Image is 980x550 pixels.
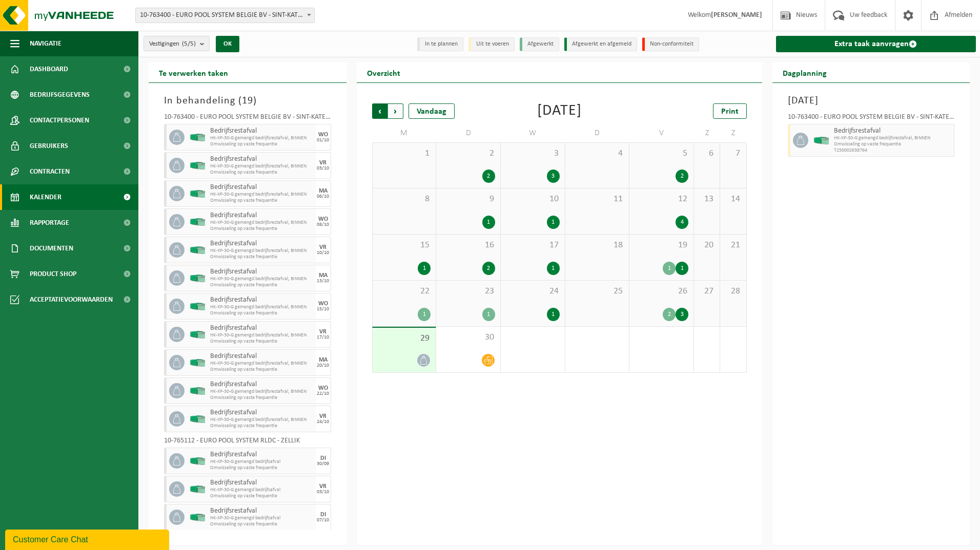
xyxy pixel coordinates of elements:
img: HK-XP-30-GN-00 [190,190,205,198]
div: 10-765112 - EURO POOL SYSTEM RLDC - ZELLIK [164,437,331,448]
span: Omwisseling op vaste frequentie [210,367,313,373]
div: 2 [482,170,495,183]
span: HK-XP-30-G gemengd bedrijfsrestafval, BINNEN [210,163,313,170]
a: Extra taak aanvragen [776,36,976,52]
span: 23 [441,286,495,297]
span: Rapportage [30,210,69,236]
span: 21 [725,240,741,251]
div: 1 [482,216,495,229]
span: 4 [570,148,624,159]
span: Bedrijfsrestafval [210,240,313,248]
span: 15 [378,240,431,251]
span: Omwisseling op vaste frequentie [210,141,313,147]
span: Acceptatievoorwaarden [30,287,113,312]
div: 1 [418,308,431,321]
img: HK-XP-30-GN-00 [190,485,205,493]
span: Kalender [30,184,62,210]
div: 17/10 [317,335,329,340]
span: 19 [242,96,253,106]
div: MA [319,188,328,194]
span: 6 [699,148,714,159]
img: HK-XP-30-GN-00 [190,246,205,254]
li: In te plannen [417,37,463,51]
div: 20/10 [317,363,329,368]
span: Omwisseling op vaste frequentie [210,493,313,499]
span: Documenten [30,236,73,261]
div: VR [319,413,326,419]
div: 01/10 [317,138,329,143]
td: V [629,124,694,142]
a: Print [713,103,747,119]
span: 17 [506,240,560,251]
span: Omwisseling op vaste frequentie [210,170,313,176]
span: Navigatie [30,31,62,56]
div: MA [319,272,328,279]
img: HK-XP-30-GN-00 [190,218,205,226]
div: DI [320,455,326,461]
iframe: chat widget [5,527,171,550]
span: 25 [570,286,624,297]
div: 2 [663,308,676,321]
td: Z [720,124,746,142]
h2: Dagplanning [772,62,837,82]
span: Omwisseling op vaste frequentie [210,310,313,316]
span: 14 [725,194,741,205]
div: 10-763400 - EURO POOL SYSTEM BELGIE BV - SINT-KATELIJNE-WAVER [164,114,331,124]
div: 15/10 [317,307,329,312]
div: 1 [676,262,688,275]
span: HK-XP-30-G gemengd bedrijfsafval [210,515,313,521]
div: 1 [482,308,495,321]
span: Omwisseling op vaste frequentie [210,254,313,260]
div: 30/09 [317,461,329,467]
img: HK-XP-30-GN-00 [190,331,205,339]
span: HK-XP-30-G gemengd bedrijfsrestafval, BINNEN [834,135,952,141]
span: 22 [378,286,431,297]
div: 06/10 [317,194,329,199]
button: Vestigingen(5/5) [144,36,210,51]
span: HK-XP-30-G gemengd bedrijfsrestafval, BINNEN [210,417,313,423]
span: 30 [441,332,495,343]
div: 2 [676,170,688,183]
div: 3 [547,170,560,183]
div: WO [318,132,328,138]
span: Bedrijfsrestafval [210,380,313,389]
img: HK-XP-30-GN-00 [190,387,205,395]
span: Volgende [388,103,403,119]
span: 12 [635,194,688,205]
span: Omwisseling op vaste frequentie [834,141,952,147]
span: Gebruikers [30,133,68,159]
span: HK-XP-30-G gemengd bedrijfsrestafval, BINNEN [210,192,313,198]
span: 9 [441,194,495,205]
div: 08/10 [317,222,329,227]
span: Bedrijfsrestafval [210,507,313,515]
div: 10/10 [317,250,329,256]
span: 19 [635,240,688,251]
div: 03/10 [317,490,329,495]
div: 2 [482,262,495,275]
h3: In behandeling ( ) [164,93,331,109]
div: 1 [547,308,560,321]
li: Uit te voeren [468,37,515,51]
span: HK-XP-30-G gemengd bedrijfsrestafval, BINNEN [210,220,313,226]
img: HK-XP-30-GN-00 [190,134,205,141]
span: HK-XP-30-G gemengd bedrijfsrestafval, BINNEN [210,276,313,282]
div: [DATE] [537,103,582,119]
span: Bedrijfsrestafval [210,352,313,361]
span: HK-XP-30-G gemengd bedrijfsrestafval, BINNEN [210,332,313,339]
div: WO [318,301,328,307]
span: Omwisseling op vaste frequentie [210,465,313,471]
span: Omwisseling op vaste frequentie [210,226,313,232]
img: HK-XP-30-GN-00 [190,457,205,465]
span: Bedrijfsrestafval [210,183,313,192]
span: Omwisseling op vaste frequentie [210,395,313,401]
span: 18 [570,240,624,251]
div: Vandaag [409,103,455,119]
span: 3 [506,148,560,159]
div: VR [319,483,326,490]
span: HK-XP-30-G gemengd bedrijfsafval [210,459,313,465]
span: Bedrijfsrestafval [210,155,313,163]
div: VR [319,329,326,335]
span: T250002638764 [834,147,952,154]
span: 10 [506,194,560,205]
